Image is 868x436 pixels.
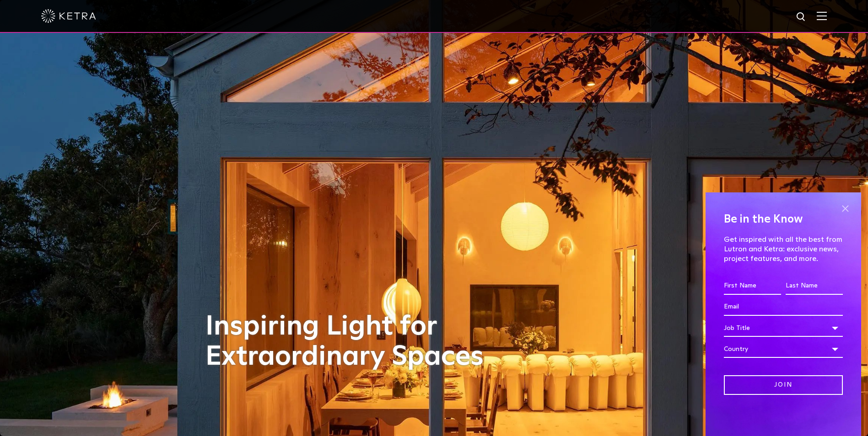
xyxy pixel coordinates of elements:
img: search icon [796,11,807,23]
img: ketra-logo-2019-white [41,9,96,23]
img: Hamburger%20Nav.svg [817,11,827,20]
input: Last Name [786,277,843,295]
input: Email [724,298,843,316]
h1: Inspiring Light for Extraordinary Spaces [205,312,503,372]
div: Country [724,340,843,358]
input: First Name [724,277,781,295]
div: Job Title [724,319,843,337]
input: Join [724,375,843,395]
p: Get inspired with all the best from Lutron and Ketra: exclusive news, project features, and more. [724,235,843,263]
h4: Be in the Know [724,211,843,228]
